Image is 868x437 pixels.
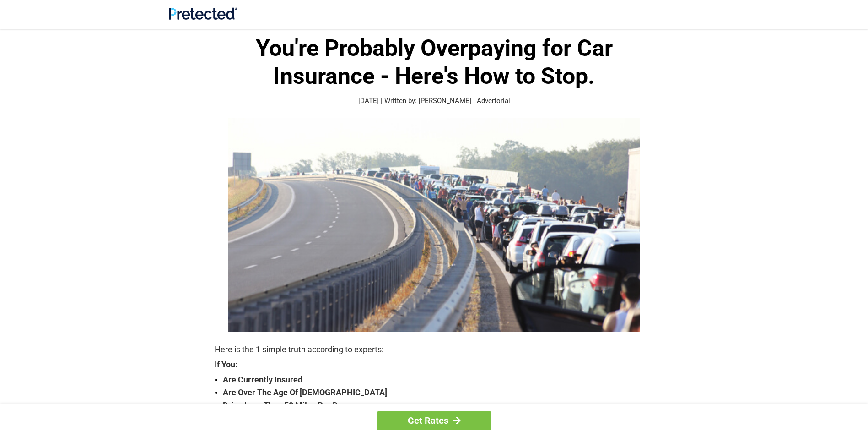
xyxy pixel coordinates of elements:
strong: Are Currently Insured [223,373,654,386]
strong: Drive Less Than 50 Miles Per Day [223,399,654,412]
a: Site Logo [169,13,237,22]
p: Here is the 1 simple truth according to experts: [215,343,654,356]
strong: Are Over The Age Of [DEMOGRAPHIC_DATA] [223,386,654,399]
p: [DATE] | Written by: [PERSON_NAME] | Advertorial [215,96,654,106]
strong: If You: [215,361,654,369]
a: Get Rates [377,411,491,430]
h1: You're Probably Overpaying for Car Insurance - Here's How to Stop. [215,34,654,90]
img: Site Logo [169,7,237,20]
